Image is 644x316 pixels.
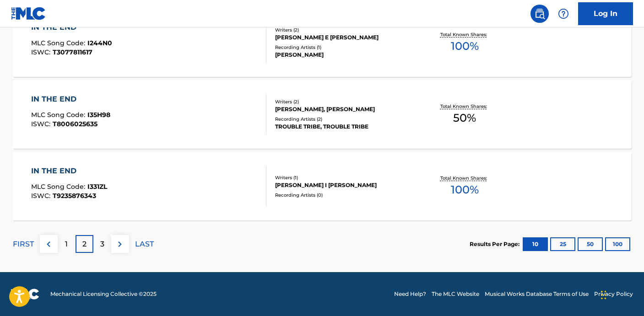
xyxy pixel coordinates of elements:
a: IN THE ENDMLC Song Code:I35H98ISWC:T8006025635Writers (2)[PERSON_NAME], [PERSON_NAME]Recording Ar... [13,80,632,149]
a: Need Help? [394,290,426,298]
a: The MLC Website [432,290,479,298]
p: 3 [100,239,104,250]
span: ISWC : [31,192,53,200]
p: 2 [82,239,87,250]
div: Drag [601,281,606,309]
div: Recording Artists ( 0 ) [275,192,413,198]
div: [PERSON_NAME] E [PERSON_NAME] [275,33,413,42]
img: help [558,8,569,19]
div: Recording Artists ( 2 ) [275,116,413,123]
div: [PERSON_NAME], [PERSON_NAME] [275,105,413,113]
span: T9235876343 [53,192,96,200]
a: Public Search [530,5,549,23]
div: Writers ( 1 ) [275,174,413,181]
p: Results Per Page: [470,240,522,248]
div: Writers ( 2 ) [275,98,413,105]
span: ISWC : [31,48,53,56]
span: 50 % [453,110,476,126]
img: search [534,8,545,19]
img: MLC Logo [11,7,46,20]
iframe: Chat Widget [598,272,644,316]
span: 100 % [451,182,479,198]
img: logo [11,289,39,300]
div: IN THE END [31,94,110,105]
button: 100 [605,237,630,251]
span: I244N0 [87,39,112,47]
a: Privacy Policy [594,290,633,298]
div: TROUBLE TRIBE, TROUBLE TRIBE [275,123,413,131]
button: 50 [578,237,603,251]
span: T8006025635 [53,120,97,128]
a: Log In [578,2,633,25]
p: Total Known Shares: [440,175,489,182]
a: IN THE ENDMLC Song Code:I331ZLISWC:T9235876343Writers (1)[PERSON_NAME] I [PERSON_NAME]Recording A... [13,152,632,220]
div: [PERSON_NAME] I [PERSON_NAME] [275,181,413,189]
button: 25 [550,237,575,251]
div: Writers ( 2 ) [275,27,413,33]
span: I35H98 [87,111,110,119]
img: left [43,239,54,250]
span: MLC Song Code : [31,182,87,191]
button: 10 [523,237,548,251]
p: FIRST [13,239,34,250]
div: IN THE END [31,22,112,33]
span: Mechanical Licensing Collective © 2025 [50,290,157,298]
p: 1 [65,239,68,250]
span: 100 % [451,38,479,54]
p: Total Known Shares: [440,31,489,38]
p: Total Known Shares: [440,103,489,110]
p: LAST [135,239,154,250]
div: [PERSON_NAME] [275,51,413,59]
span: ISWC : [31,120,53,128]
span: MLC Song Code : [31,111,87,119]
a: Musical Works Database Terms of Use [485,290,589,298]
span: MLC Song Code : [31,39,87,47]
div: Recording Artists ( 1 ) [275,44,413,51]
img: right [114,239,125,250]
a: IN THE ENDMLC Song Code:I244N0ISWC:T3077811617Writers (2)[PERSON_NAME] E [PERSON_NAME]Recording A... [13,8,632,77]
span: I331ZL [87,182,107,191]
div: Help [554,5,573,23]
span: T3077811617 [53,48,92,56]
div: IN THE END [31,166,107,177]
